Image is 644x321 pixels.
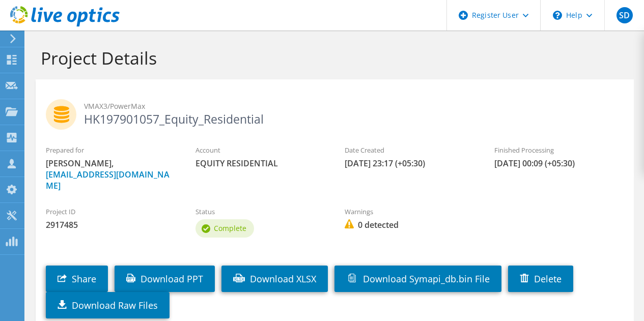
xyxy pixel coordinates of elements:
[345,219,474,230] span: 0 detected
[195,158,325,169] span: EQUITY RESIDENTIAL
[345,145,474,155] label: Date Created
[214,223,246,233] span: Complete
[221,266,328,292] a: Download XLSX
[494,145,624,155] label: Finished Processing
[115,266,215,292] a: Download PPT
[84,101,624,112] span: VMAX3/PowerMax
[334,266,501,292] a: Download Symapi_db.bin File
[345,207,474,217] label: Warnings
[46,158,175,191] span: [PERSON_NAME],
[46,219,175,230] span: 2917485
[553,11,562,20] svg: \n
[46,169,170,191] a: [EMAIL_ADDRESS][DOMAIN_NAME]
[46,292,170,318] a: Download Raw Files
[195,207,325,217] label: Status
[41,47,624,69] h1: Project Details
[46,266,108,292] a: Share
[46,99,624,125] h2: HK197901057_Equity_Residential
[46,207,175,217] label: Project ID
[508,266,573,292] a: Delete
[494,158,624,169] span: [DATE] 00:09 (+05:30)
[46,145,175,155] label: Prepared for
[195,145,325,155] label: Account
[345,158,474,169] span: [DATE] 23:17 (+05:30)
[617,7,633,23] span: SD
